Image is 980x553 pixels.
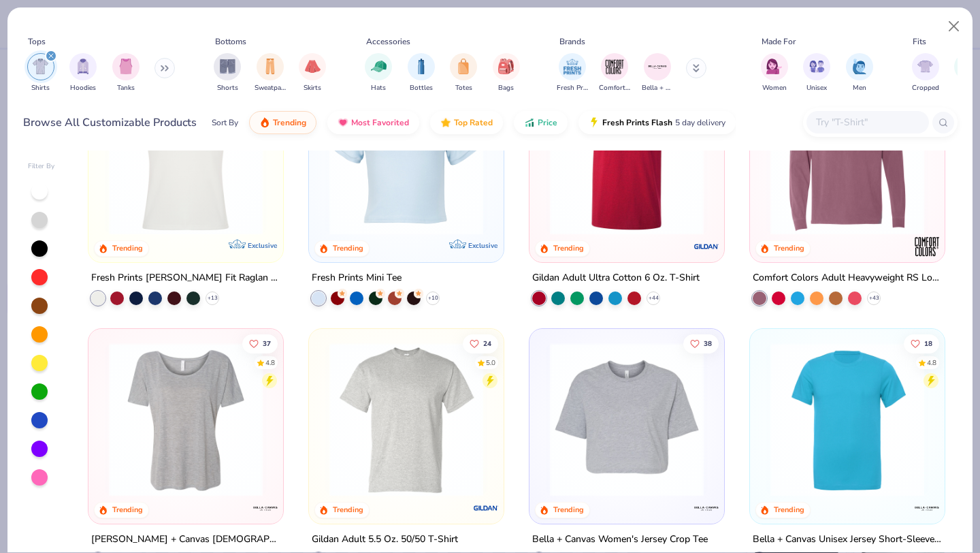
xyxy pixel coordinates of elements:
button: filter button [493,53,520,93]
img: 91159a56-43a2-494b-b098-e2c28039eaf0 [323,343,490,496]
span: Skirts [304,83,321,93]
div: 5.0 [486,358,495,368]
span: 24 [483,341,491,347]
img: Skirts Image [305,59,321,74]
span: Cropped [912,83,939,93]
div: Gildan Adult Ultra Cotton 6 Oz. T-Shirt [532,269,700,286]
span: Most Favorited [351,117,409,128]
button: filter button [408,53,435,93]
span: Shorts [217,83,238,93]
span: Women [762,83,787,93]
img: Bella + Canvas logo [913,494,940,522]
div: Bella + Canvas Unisex Jersey Short-Sleeve T-Shirt [753,531,942,548]
button: filter button [112,53,140,93]
img: Totes Image [456,59,471,74]
button: filter button [27,53,54,93]
img: Cropped Image [917,59,933,74]
button: filter button [803,53,830,93]
div: filter for Men [846,53,873,93]
span: + 43 [868,294,879,302]
img: 8efac5f7-8da2-47f5-bf92-f12be686d45d [764,80,931,234]
img: Bella + Canvas logo [252,494,279,522]
button: Most Favorited [327,111,419,134]
div: Made For [762,35,796,48]
span: Unisex [806,83,827,93]
img: Hats Image [371,59,387,74]
span: Fresh Prints Flash [602,117,672,128]
span: Hats [371,83,386,93]
button: Like [904,334,939,353]
div: filter for Tanks [112,53,140,93]
img: 66c9def3-396c-43f3-89a1-c921e7bc6e99 [102,343,269,496]
img: f8368540-1c17-41b5-a2fe-f968675bffdf [543,343,710,496]
img: Gildan logo [472,494,500,522]
div: filter for Comfort Colors [599,53,630,93]
div: filter for Shirts [27,53,54,93]
div: filter for Cropped [912,53,939,93]
div: 4.8 [266,358,276,368]
span: Bottles [410,83,433,93]
img: TopRated.gif [440,117,451,128]
button: Top Rated [430,111,503,134]
img: Bags Image [498,59,513,74]
img: 10a0a8bf-8f21-4ecd-81c8-814f1e31d243 [764,343,931,496]
div: filter for Unisex [803,53,830,93]
div: Comfort Colors Adult Heavyweight RS Long-Sleeve T-Shirt [753,269,942,286]
img: most_fav.gif [338,117,348,128]
div: 4.8 [927,358,936,368]
img: Sweatpants Image [263,59,278,74]
button: filter button [255,53,286,93]
span: 5 day delivery [675,115,725,131]
div: filter for Hoodies [69,53,97,93]
div: filter for Bottles [408,53,435,93]
img: Shirts Image [33,59,48,74]
span: 18 [924,341,932,347]
div: filter for Totes [450,53,477,93]
img: Comfort Colors logo [913,232,940,259]
img: Unisex Image [809,59,825,74]
div: Brands [559,35,585,48]
button: filter button [214,53,241,93]
span: Totes [455,83,472,93]
span: Men [853,83,866,93]
img: Gildan logo [693,232,720,259]
img: Tanks Image [118,59,133,74]
span: Top Rated [454,117,493,128]
span: + 44 [648,294,658,302]
span: + 13 [208,294,218,302]
button: filter button [557,53,588,93]
div: filter for Bella + Canvas [642,53,673,93]
img: 6655140b-3687-4af1-8558-345f9851c5b3 [490,80,657,234]
span: Bella + Canvas [642,83,673,93]
div: Fresh Prints [PERSON_NAME] Fit Raglan Shirt [91,269,280,286]
span: Exclusive [468,240,497,249]
img: Shorts Image [220,59,235,74]
div: Browse All Customizable Products [23,114,197,131]
div: filter for Bags [493,53,520,93]
img: 812cf23a-d6f0-499d-bf2e-fcedfb2fc69c [710,343,877,496]
button: filter button [450,53,477,93]
input: Try "T-Shirt" [815,114,919,130]
button: Close [941,14,967,39]
img: Hoodies Image [76,59,91,74]
span: Hoodies [70,83,96,93]
button: Price [514,111,568,134]
div: Accessories [366,35,410,48]
img: Women Image [766,59,782,74]
span: 37 [263,341,272,347]
div: filter for Hats [365,53,392,93]
button: filter button [365,53,392,93]
img: Bella + Canvas Image [647,57,668,77]
span: 38 [704,341,712,347]
div: [PERSON_NAME] + Canvas [DEMOGRAPHIC_DATA]' Slouchy T-Shirt [91,531,280,548]
span: Exclusive [248,240,277,249]
span: Bags [498,83,514,93]
button: Like [683,334,719,353]
button: filter button [599,53,630,93]
img: 3c1a081b-6ca8-4a00-a3b6-7ee979c43c2b [543,80,710,234]
div: Fresh Prints Mini Tee [312,269,402,286]
button: Fresh Prints Flash5 day delivery [578,111,736,134]
span: Trending [273,117,306,128]
button: Like [243,334,278,353]
span: + 10 [428,294,438,302]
